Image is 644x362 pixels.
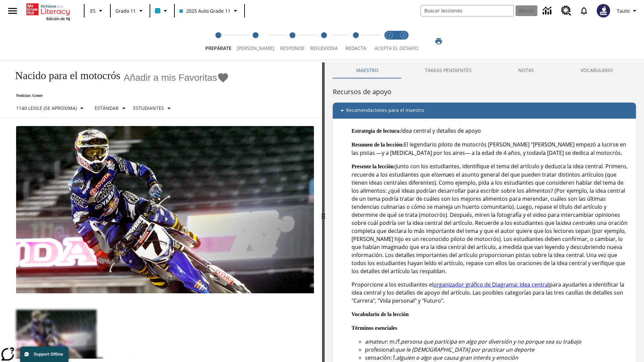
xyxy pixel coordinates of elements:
button: Support Offline [20,347,68,362]
em: amateur [365,338,387,345]
p: El legendario piloto de motocrós [PERSON_NAME] "[PERSON_NAME] empezó a lucirse en las pistas —y a... [352,140,631,157]
p: Junto con los estudiantes, identifique el tema del artículo y deduzca la idea central. Primero, r... [352,162,631,275]
h6: Recursos de apoyo [333,86,636,97]
button: Seleccione Lexile, 1140 Lexile (Se aproxima) [13,102,89,114]
p: Idea central y detalles de apoyo [352,127,631,135]
strong: Términos esenciales [352,325,397,331]
strong: Presente la lección: [352,164,395,169]
button: Acepta el desafío contesta step 2 of 2 [394,23,413,60]
strong: Resumen de la lección: [352,142,404,147]
p: Noticias: Gente [8,93,229,98]
span: [PERSON_NAME] [237,45,274,51]
button: Tipo de apoyo, Estándar [92,102,130,114]
h1: Nacido para el motocrós [8,69,120,82]
li: sensación: f. [365,354,631,362]
button: Maestro [333,62,401,78]
button: Clase: 2025 Auto Grade 11, Selecciona una clase [177,5,242,17]
button: Lenguaje: ES, Selecciona un idioma [87,5,108,17]
button: Lee step 2 of 5 [231,23,280,60]
p: Proporcione a los estudiantes el para ayudarles a identificar la idea central y los detalles de a... [352,281,631,305]
button: Grado: Grado 11, Elige un grado [113,5,148,17]
span: Responde [280,45,305,51]
div: Pulsa la tecla de intro o la barra espaciadora y luego presiona las flechas de derecha e izquierd... [322,62,325,362]
em: que le [DEMOGRAPHIC_DATA] por practicar un deporte [395,346,534,353]
span: ES [90,7,96,14]
button: El color de la clase es azul claro. Cambiar el color de la clase. [152,5,172,17]
div: Instructional Panel Tabs [333,62,636,78]
button: Reflexiona step 4 of 5 [305,23,343,60]
em: idea central [560,219,590,227]
a: Centro de recursos, Se abrirá en una pestaña nueva. [557,2,575,20]
span: Añadir a mis Favoritas [124,72,217,83]
p: 1140 Lexile (Se aproxima) [16,105,77,112]
button: Seleccionar estudiante [130,102,176,114]
span: Prepárate [205,45,231,51]
button: VOCABULARIO [557,62,636,78]
button: Escoja un nuevo avatar [593,2,614,19]
a: Centro de información [539,2,557,20]
button: NOTAS [495,62,557,78]
div: Recomendaciones para el maestro [333,103,636,119]
span: ACEPTA EL DESAFÍO [375,45,419,51]
strong: Estrategia de lectura: [352,128,401,134]
button: Prepárate step 1 of 5 [200,23,237,60]
a: organizador gráfico de Diagrama: Idea central [433,281,549,288]
img: El corredor de motocrós James Stewart vuela por los aires en su motocicleta de montaña [16,126,314,294]
input: Buscar campo [421,5,514,16]
button: Responde step 3 of 5 [274,23,310,60]
strong: Vocabulario de la lección [352,311,409,317]
button: Acepta el desafío lee step 1 of 2 [380,23,399,60]
p: Recomendaciones para el maestro [346,107,424,115]
span: Reflexiona [310,45,338,51]
span: Grado 11 [115,7,136,14]
button: Añadir a mis Favoritas - Nacido para el motocrós [124,72,229,83]
em: persona que participa en algo por diversión y no porque sea su trabajo [401,338,581,345]
button: Abrir el menú lateral [3,1,22,21]
button: Perfil/Configuración [614,5,641,17]
span: Edición de NJ [46,16,70,21]
button: Imprimir [428,35,449,47]
text: 1 [389,33,390,38]
em: alguien o algo que causa gran interés y emoción [396,354,518,361]
li: : m./f. [365,338,631,346]
span: Support Offline [34,352,63,357]
li: profesional: [365,346,631,354]
div: activity [325,62,644,362]
p: Estudiantes [133,105,164,112]
button: Redacta step 5 of 5 [338,23,374,60]
img: Avatar [597,4,610,17]
span: 2025 Auto Grade 11 [179,7,230,14]
p: Estándar [95,105,119,112]
span: Redacta [345,45,366,51]
a: Notificaciones [575,2,593,19]
text: 2 [403,33,405,38]
span: Tauto [617,7,630,14]
button: TAREAS PENDIENTES [401,62,495,78]
em: tema [436,171,449,178]
div: Portada [26,2,70,21]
